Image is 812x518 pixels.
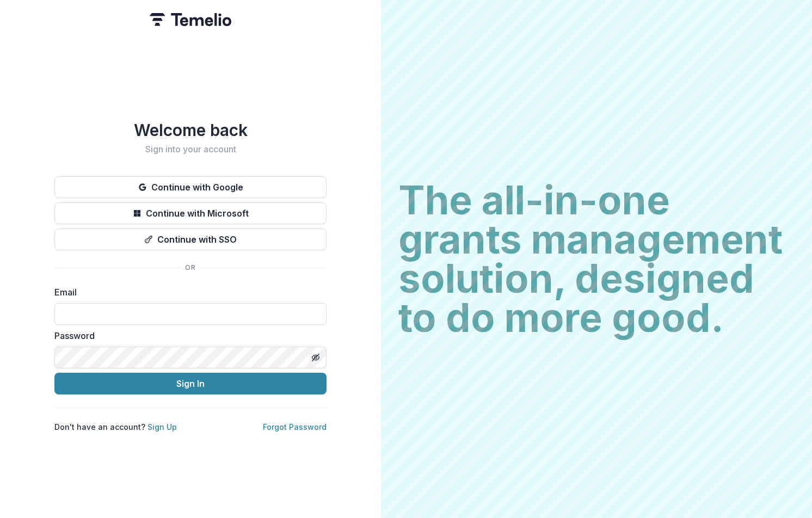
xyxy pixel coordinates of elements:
p: Don't have an account? [54,421,177,433]
button: Toggle password visibility [307,349,324,366]
a: Sign Up [147,422,177,431]
button: Continue with Google [54,176,327,198]
button: Sign In [54,373,327,394]
h2: Sign into your account [54,144,327,155]
img: Temelio [150,13,231,26]
h1: Welcome back [54,120,327,140]
label: Email [54,286,320,299]
button: Continue with SSO [54,229,327,250]
a: Forgot Password [263,422,327,431]
label: Password [54,329,320,342]
button: Continue with Microsoft [54,202,327,224]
